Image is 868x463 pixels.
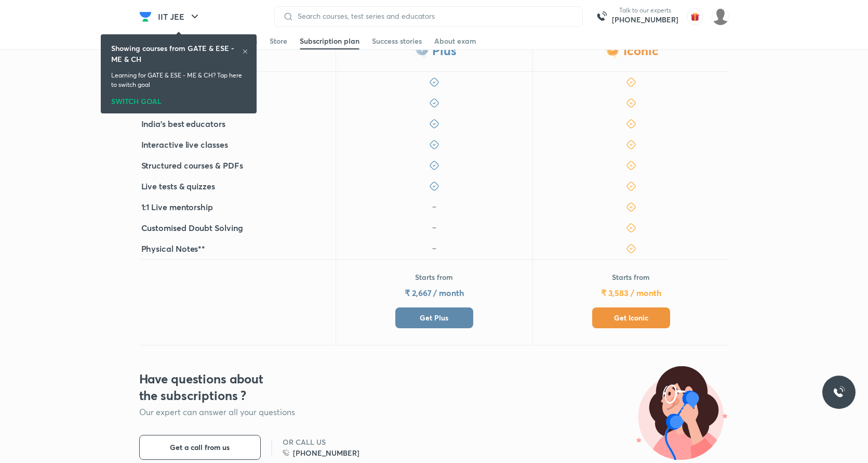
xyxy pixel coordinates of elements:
[420,313,448,323] span: Get Plus
[170,442,230,453] span: Get a call from us
[612,15,678,25] a: [PHONE_NUMBER]
[429,243,439,254] img: icon
[270,36,287,46] div: Store
[372,33,422,49] a: Success stories
[300,36,359,46] div: Subscription plan
[111,71,246,89] p: Learning for GATE & ESE - ME & CH? Tap here to switch goal
[270,33,287,49] a: Store
[372,36,422,46] div: Success stories
[300,33,359,49] a: Subscription plan
[833,386,845,398] img: ttu
[429,223,439,233] img: icon
[111,94,246,105] div: SWITCH GOAL
[141,138,228,151] h5: Interactive live classes
[636,366,729,460] img: illustration
[141,180,215,192] h5: Live tests & quizzes
[293,12,574,20] input: Search courses, test series and educators
[395,307,473,328] button: Get Plus
[141,201,213,213] h5: 1:1 Live mentorship
[405,287,464,299] h5: ₹ 2,667 / month
[591,6,612,27] img: call-us
[612,6,678,15] p: Talk to our experts
[592,307,670,328] button: Get Iconic
[712,8,729,25] img: Abdul Ramzeen
[283,437,359,447] h6: OR CALL US
[139,10,152,23] img: Company Logo
[434,33,476,49] a: About exam
[614,313,648,323] span: Get Iconic
[601,287,661,299] h5: ₹ 3,583 / month
[141,222,243,234] h5: Customised Doubt Solving
[612,272,650,282] p: Starts from
[152,6,207,27] button: IIT JEE
[141,118,225,130] h5: India's best educators
[139,435,261,460] button: Get a call from us
[434,36,476,46] div: About exam
[687,8,703,25] img: avatar
[283,447,359,458] a: [PHONE_NUMBER]
[139,406,374,418] p: Our expert can answer all your questions
[293,447,359,458] h6: [PHONE_NUMBER]
[141,159,243,172] h5: Structured courses & PDFs
[141,242,206,255] h5: Physical Notes**
[111,43,242,65] h6: Showing courses from GATE & ESE - ME & CH
[415,272,453,282] p: Starts from
[139,370,280,404] h3: Have questions about the subscriptions ?
[429,202,439,212] img: icon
